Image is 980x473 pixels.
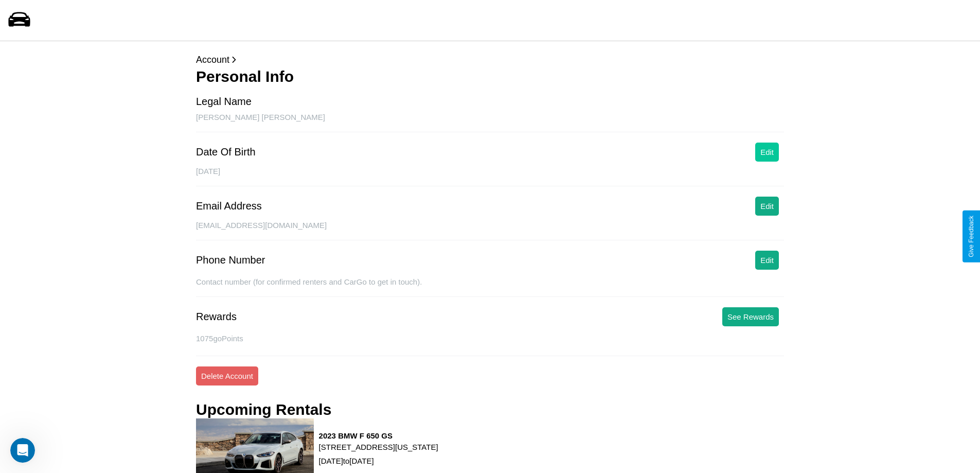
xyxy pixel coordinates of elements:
button: See Rewards [722,307,779,326]
div: Give Feedback [968,216,975,257]
div: [EMAIL_ADDRESS][DOMAIN_NAME] [196,221,784,240]
button: Edit [755,251,779,270]
h3: 2023 BMW F 650 GS [319,431,438,440]
h3: Upcoming Rentals [196,401,331,418]
p: Account [196,51,784,68]
button: Delete Account [196,366,258,386]
p: 1075 goPoints [196,331,784,345]
button: Edit [755,143,779,162]
div: Contact number (for confirmed renters and CarGo to get in touch). [196,277,784,297]
div: Email Address [196,200,262,212]
div: [PERSON_NAME] [PERSON_NAME] [196,113,784,132]
div: Date Of Birth [196,146,256,158]
div: Rewards [196,311,237,323]
p: [STREET_ADDRESS][US_STATE] [319,440,438,454]
div: Phone Number [196,254,265,266]
button: Edit [755,197,779,216]
p: [DATE] to [DATE] [319,454,438,468]
div: Legal Name [196,96,252,108]
h3: Personal Info [196,68,784,85]
div: [DATE] [196,167,784,186]
iframe: Intercom live chat [10,438,35,463]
